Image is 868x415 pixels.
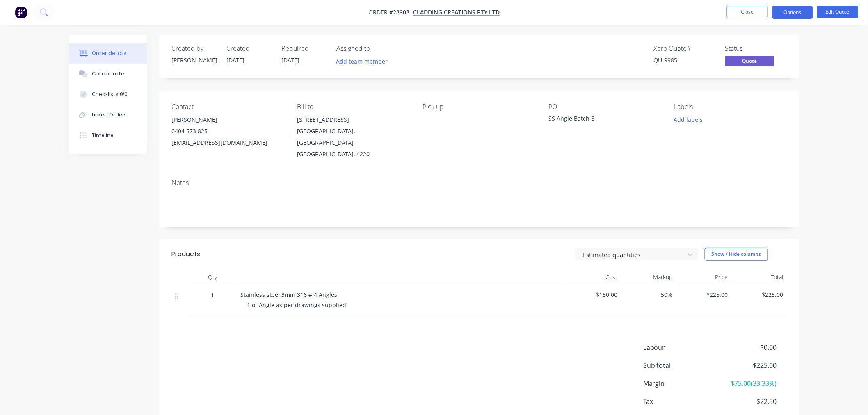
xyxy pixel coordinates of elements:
span: 1 [211,290,214,299]
div: Created by [171,45,217,52]
span: 50% [624,290,673,299]
span: [DATE] [281,56,299,64]
div: Created [226,45,272,52]
button: Collaborate [69,64,147,84]
a: Cladding Creations Pty Ltd [413,9,500,16]
div: Status [725,45,787,52]
div: Total [731,269,787,285]
div: Linked Orders [92,111,127,119]
button: Edit Quote [817,6,858,18]
span: Labour [643,342,716,352]
div: Checklists 0/0 [92,91,128,98]
span: Quote [725,56,774,66]
div: Contact [171,103,284,111]
div: Assigned to [336,45,418,52]
div: Timeline [92,132,114,139]
button: Show / Hide columns [705,248,768,261]
span: Order #28908 - [368,9,413,16]
span: $22.50 [716,397,777,406]
div: Price [676,269,731,285]
span: [DATE] [226,56,244,64]
button: Add labels [669,114,707,125]
div: Collaborate [92,70,124,78]
div: Required [281,45,327,52]
button: Checklists 0/0 [69,84,147,105]
div: Markup [621,269,676,285]
div: [GEOGRAPHIC_DATA], [GEOGRAPHIC_DATA], [GEOGRAPHIC_DATA], 4220 [297,125,409,160]
button: Options [772,6,813,19]
div: Xero Quote # [654,45,715,52]
button: Linked Orders [69,105,147,125]
div: 0404 573 825 [171,125,284,137]
img: Factory [15,6,27,18]
button: Add team member [336,56,392,67]
span: Tax [643,397,716,406]
span: $225.00 [679,290,728,299]
span: $225.00 [716,360,777,370]
span: Stainless steel 3mm 316 # 4 Angles [240,291,337,299]
button: Close [727,6,768,18]
div: Labels [674,103,787,111]
div: SS Angle Batch 6 [548,114,651,125]
div: Qty [188,269,237,285]
div: [STREET_ADDRESS] [297,114,409,125]
div: [PERSON_NAME] [171,56,217,64]
div: PO [548,103,661,111]
div: [PERSON_NAME] [171,114,284,125]
span: Sub total [643,360,716,370]
button: Timeline [69,125,147,146]
div: Products [171,249,200,259]
span: $75.00 ( 33.33 %) [716,379,777,388]
div: Cost [565,269,621,285]
div: QU-9985 [654,56,715,64]
button: Add team member [332,56,392,67]
div: [PERSON_NAME]0404 573 825[EMAIL_ADDRESS][DOMAIN_NAME] [171,114,284,148]
div: Bill to [297,103,409,111]
span: $150.00 [569,290,617,299]
span: $225.00 [735,290,783,299]
div: [STREET_ADDRESS][GEOGRAPHIC_DATA], [GEOGRAPHIC_DATA], [GEOGRAPHIC_DATA], 4220 [297,114,409,160]
div: Order details [92,50,127,57]
button: Order details [69,43,147,64]
div: Pick up [423,103,535,111]
span: Margin [643,379,716,388]
div: [EMAIL_ADDRESS][DOMAIN_NAME] [171,137,284,148]
span: $0.00 [716,342,777,352]
div: Notes [171,179,787,187]
span: 1 of Angle as per drawings supplied [247,301,346,309]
